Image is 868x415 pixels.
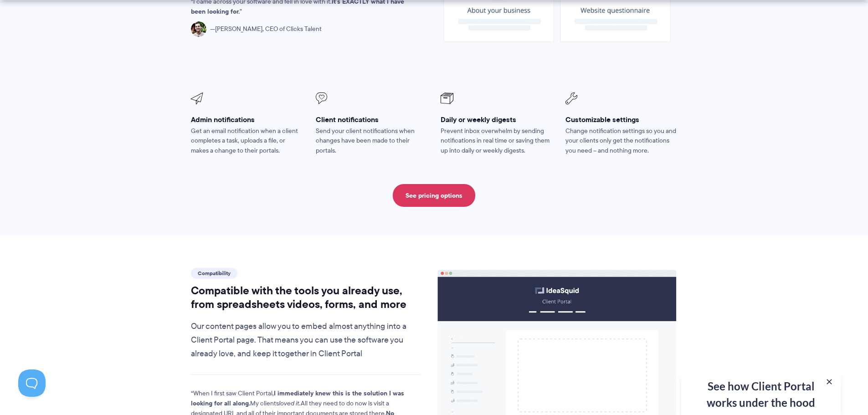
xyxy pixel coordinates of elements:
p: Change notification settings so you and your clients only get the notifications you need – and no... [565,126,678,156]
h3: Daily or weekly digests [441,115,553,124]
span: [PERSON_NAME], CEO of Clicks Talent [210,24,322,34]
iframe: Toggle Customer Support [18,369,46,397]
p: Prevent inbox overwhelm by sending notifications in real time or saving them up into daily or wee... [441,126,553,156]
em: loved it. [279,399,301,408]
h2: Compatible with the tools you already use, from spreadsheets videos, forms, and more [191,284,421,311]
a: See pricing options [393,184,475,207]
p: Send your client notifications when changes have been made to their portals. [316,126,428,156]
p: Our content pages allow you to embed almost anything into a Client Portal page. That means you ca... [191,320,421,361]
h3: Client notifications [316,115,428,124]
h3: Admin notifications [191,115,303,124]
h3: Customizable settings [565,115,678,124]
p: Get an email notification when a client completes a task, uploads a file, or makes a change to th... [191,126,303,156]
strong: I immediately knew this is the solution I was looking for all along. [191,388,404,408]
span: Compatibility [191,268,237,279]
